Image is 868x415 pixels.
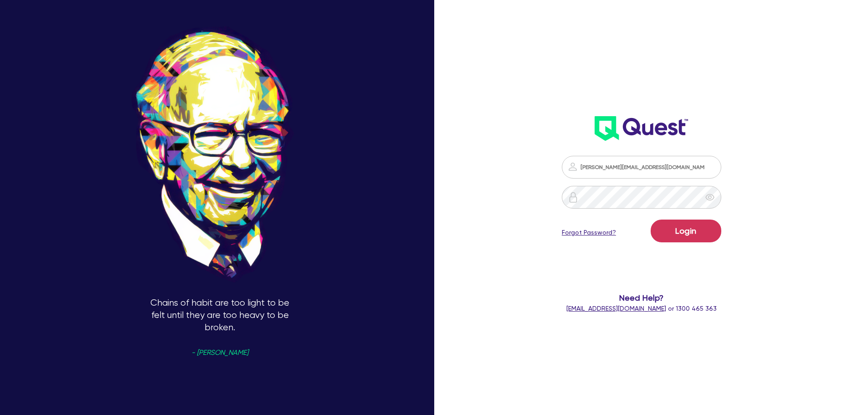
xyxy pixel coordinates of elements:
img: icon-password [567,161,578,172]
img: icon-password [568,192,579,203]
input: Email address [562,156,721,179]
span: - [PERSON_NAME] [191,349,248,356]
span: eye [705,193,714,202]
a: [EMAIL_ADDRESS][DOMAIN_NAME] [566,305,666,312]
span: or 1300 465 363 [566,305,717,312]
img: wH2k97JdezQIQAAAABJRU5ErkJggg== [595,116,688,141]
span: Need Help? [525,292,758,304]
a: Forgot Password? [562,228,616,237]
button: Login [651,220,721,242]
